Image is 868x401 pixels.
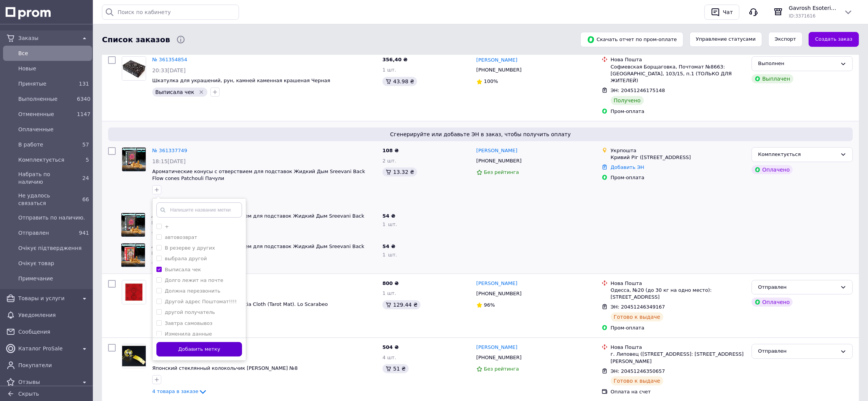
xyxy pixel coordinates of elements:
a: Японский стеклянный колокольчик [PERSON_NAME] №8 [152,365,298,371]
span: Очікує товар [18,259,89,267]
div: 13.32 ₴ [382,167,417,177]
a: Создать заказ [809,32,859,47]
span: 96% [484,302,495,308]
a: Шкатулка для украшений, рун, камней каменная крашеная Черная [152,78,330,83]
span: Очікує підтвердження [18,244,89,252]
div: Нова Пошта [611,56,746,63]
a: № 361354854 [152,57,187,62]
span: Товары и услуги [18,294,77,302]
span: 54 ₴ [382,243,395,249]
span: 108 ₴ [382,148,399,153]
span: 57 [82,142,89,148]
span: 100% [484,78,498,84]
label: Выписала чек [165,267,201,272]
div: Одесса, №20 (до 30 кг на одно место): [STREET_ADDRESS] [611,287,746,301]
img: Фото товару [121,213,145,237]
label: Должна перезвонить [165,288,220,294]
div: 43.98 ₴ [382,77,417,86]
label: Завтра самовывоз [165,320,212,326]
div: Кривий Ріг ([STREET_ADDRESS] [611,154,746,161]
span: Все [18,49,89,57]
span: Выписала чек [155,89,194,95]
div: г. Липовец ([STREET_ADDRESS]: [STREET_ADDRESS][PERSON_NAME] [611,351,746,364]
button: Скачать отчет по пром-оплате [580,32,683,47]
div: Выполнен [758,60,837,68]
div: 129.44 ₴ [382,300,420,309]
span: 1 шт. [382,252,397,258]
span: ЭН: 20451246349167 [611,304,665,310]
a: Добавить ЭН [611,164,644,170]
span: Отзывы [18,378,77,386]
label: другой получатель [165,309,215,315]
div: Пром-оплата [611,108,746,115]
span: 66 [82,196,89,202]
div: Оплачено [752,165,793,174]
a: Ароматические конусы с отверствием для подставок Жидкий Дым Sreevani Back Flow cones Patchouli Па... [151,213,364,226]
a: [PERSON_NAME] [476,147,518,154]
img: Фото товару [122,280,146,304]
div: Выплачен [752,74,793,83]
span: 356,40 ₴ [382,57,408,62]
div: 51 ₴ [382,364,409,373]
span: Не удалось связаться [18,192,74,207]
span: Gavrosh Esoteric Store. Books & Tarot [789,4,838,12]
div: Комплектується [758,151,837,159]
span: 4 товара в заказе [152,388,198,394]
span: 1 шт. [382,290,396,296]
label: выбрала другой [165,256,207,261]
div: Отправлен [758,347,837,355]
span: 9131014 [151,261,174,266]
div: Софиевская Борщаговка, Почтомат №8663: [GEOGRAPHIC_DATA], 103/15, п.1 (ТОЛЬКО ДЛЯ ЖИТЕЛЕЙ) [611,64,746,84]
span: Каталог ProSale [18,345,77,352]
span: Сгенерируйте или добавьте ЭН в заказ, чтобы получить оплату [111,130,850,138]
input: Поиск по кабинету [102,5,239,20]
span: 941 [79,230,89,236]
span: Принятые [18,80,74,88]
span: ЭН: 20451246175148 [611,88,665,93]
div: Нова Пошта [611,280,746,287]
span: 13:57[DATE] [152,355,186,361]
span: Без рейтинга [484,169,519,175]
span: Скрыть [18,391,39,397]
svg: Удалить метку [198,89,204,95]
span: 18:15[DATE] [152,158,186,164]
a: Фото товару [122,280,146,304]
span: В работе [18,141,74,148]
span: 1 шт. [382,221,397,227]
span: Отправлен [18,229,74,237]
img: Фото товару [122,344,146,368]
span: 1147 [77,111,91,117]
img: Фото товару [122,57,146,80]
span: Комплектується [18,156,74,164]
div: [PHONE_NUMBER] [475,353,523,363]
span: 9131013 [151,230,174,236]
span: Покупатели [18,361,89,369]
span: 20:33[DATE] [152,67,186,73]
span: Уведомления [18,311,89,319]
div: Нова Пошта [611,344,746,351]
img: Фото товару [122,148,146,171]
label: Долго лежит на почте [165,277,223,283]
span: 54 ₴ [382,213,395,219]
span: Сообщения [18,328,89,336]
span: Список заказов [102,34,170,45]
span: Новые [18,65,89,72]
span: 6340 [77,96,91,102]
label: Изменила данные [165,331,212,337]
span: 5 [86,157,89,163]
div: Пром-оплата [611,325,746,331]
button: Добавить метку [156,342,242,357]
span: ЭН: 20451246350657 [611,368,665,374]
span: 1 шт. [382,67,396,73]
span: Отмененные [18,110,74,118]
div: Укрпошта [611,147,746,154]
div: Готово к выдаче [611,312,663,321]
span: Набрать по наличию [18,170,74,186]
a: [PERSON_NAME] [476,344,518,351]
div: [PHONE_NUMBER] [475,156,523,166]
a: Фото товару [122,147,146,172]
span: Оплаченные [18,126,89,133]
div: Отправлен [758,283,837,291]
